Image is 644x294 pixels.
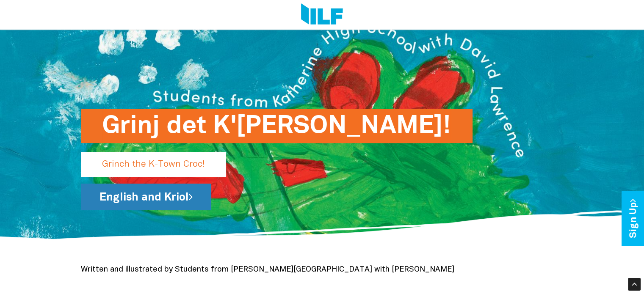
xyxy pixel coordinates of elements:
div: Scroll Back to Top [628,278,641,291]
p: Grinch the K-Town Croc! [81,152,226,177]
a: Grinj det K'[PERSON_NAME]! [81,157,430,164]
h1: Grinj det K'[PERSON_NAME]! [102,109,451,143]
span: Written and illustrated by Students from [PERSON_NAME][GEOGRAPHIC_DATA] with [PERSON_NAME] [81,266,454,273]
a: English and Kriol [81,184,211,210]
img: Logo [301,3,343,26]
